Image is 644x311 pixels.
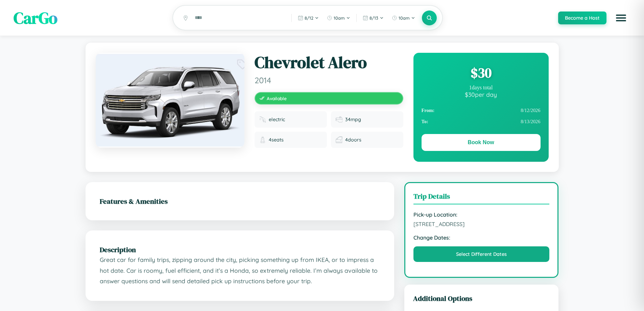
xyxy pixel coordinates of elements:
[336,116,342,123] img: Fuel efficiency
[399,15,410,21] span: 10am
[413,191,550,204] h3: Trip Details
[422,108,435,113] strong: From:
[422,85,541,91] div: 1 days total
[269,116,285,123] span: electric
[345,137,361,143] span: 4 doors
[413,246,550,262] button: Select Different Dates
[100,245,380,254] h2: Description
[100,196,380,206] h2: Features & Amenities
[324,13,354,23] button: 10am
[269,137,284,143] span: 4 seats
[422,105,541,116] div: 8 / 12 / 2026
[413,234,550,241] strong: Change Dates:
[334,15,345,21] span: 10am
[267,95,287,101] span: Available
[255,75,403,85] span: 2014
[345,116,361,123] span: 34 mpg
[413,211,550,218] strong: Pick-up Location:
[294,13,322,23] button: 8/12
[259,116,266,123] img: Fuel type
[305,15,313,21] span: 8 / 12
[422,91,541,98] div: $ 30 per day
[100,254,380,287] p: Great car for family trips, zipping around the city, picking something up from IKEA, or to impres...
[388,13,419,23] button: 10am
[413,293,550,303] h3: Additional Options
[14,7,57,29] span: CarGo
[413,221,550,227] span: [STREET_ADDRESS]
[255,53,403,72] h1: Chevrolet Alero
[422,116,541,127] div: 8 / 13 / 2026
[422,119,428,125] strong: To:
[369,15,378,21] span: 8 / 13
[359,13,387,23] button: 8/13
[422,134,541,151] button: Book Now
[259,136,266,143] img: Seats
[336,136,342,143] img: Doors
[422,64,541,82] div: $ 30
[96,53,244,148] img: Chevrolet Alero 2014
[558,12,606,24] button: Become a Host
[612,8,630,27] button: Open menu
